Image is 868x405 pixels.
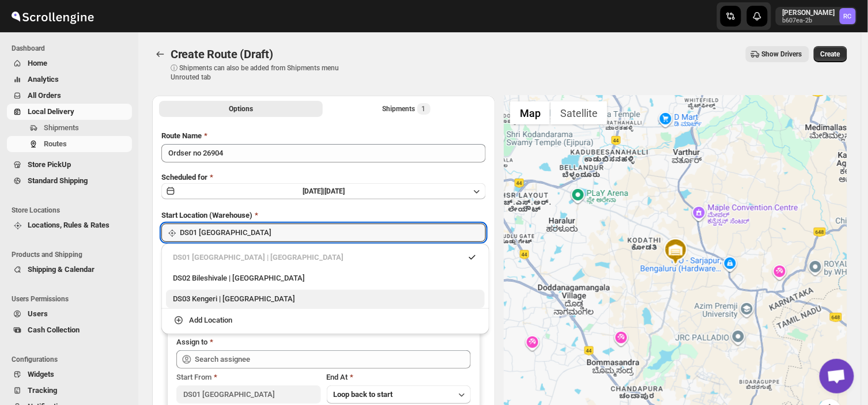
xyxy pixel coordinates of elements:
span: Scheduled for [161,173,207,181]
button: Tracking [7,383,132,399]
button: Home [7,55,132,71]
p: ⓘ Shipments can also be added from Shipments menu Unrouted tab [171,63,352,82]
li: DS02 Bileshivale [161,267,489,287]
span: Locations, Rules & Rates [28,221,110,229]
span: Store PickUp [28,160,71,169]
span: [DATE] [324,187,345,195]
span: Rahul Chopra [840,8,856,24]
span: Store Locations [12,206,133,215]
img: ScrollEngine [9,2,96,31]
span: Route Name [161,131,202,140]
button: Routes [7,136,132,152]
div: DS02 Bileshivale | [GEOGRAPHIC_DATA] [173,272,478,284]
button: Locations, Rules & Rates [7,217,132,233]
button: [DATE]|[DATE] [161,183,486,199]
span: Start Location (Warehouse) [161,211,252,219]
span: 1 [422,104,426,113]
span: Start From [176,373,212,381]
span: Standard Shipping [28,176,88,185]
span: Users Permissions [12,294,133,304]
p: b607ea-2b [783,17,835,24]
input: Search assignee [195,350,471,369]
div: DS03 Kengeri | [GEOGRAPHIC_DATA] [173,293,478,305]
a: Open chat [820,359,854,393]
span: Configurations [12,355,133,364]
span: Products and Shipping [12,250,133,259]
span: Shipments [44,123,79,132]
div: DS01 [GEOGRAPHIC_DATA] | [GEOGRAPHIC_DATA] [173,252,478,263]
button: Shipments [7,120,132,136]
span: Options [229,104,253,113]
div: Shipments [383,103,431,115]
button: User menu [776,7,857,25]
button: Users [7,306,132,322]
span: Cash Collection [28,325,80,334]
button: Shipping & Calendar [7,262,132,278]
li: DS01 Sarjapur [161,248,489,267]
button: Create [814,46,847,62]
button: Show satellite imagery [550,101,607,124]
button: Analytics [7,71,132,88]
span: Loop back to start [334,390,393,399]
span: Users [28,309,48,318]
button: Cash Collection [7,322,132,338]
span: Tracking [28,386,57,395]
button: Loop back to start [327,385,471,404]
input: Eg: Bengaluru Route [161,144,486,162]
span: Routes [44,139,67,148]
div: Add Location [189,315,232,326]
span: Home [28,59,47,67]
span: Create [821,50,840,59]
span: Widgets [28,370,54,378]
span: All Orders [28,91,61,100]
button: All Orders [7,88,132,104]
span: [DATE] | [303,187,324,195]
li: DS03 Kengeri [161,287,489,309]
text: RC [844,13,852,20]
button: All Route Options [159,101,323,117]
div: Assign to [176,336,207,348]
span: Dashboard [12,44,133,53]
span: Create Route (Draft) [171,47,273,61]
button: Show Drivers [746,46,809,62]
button: Routes [152,46,168,62]
button: Widgets [7,366,132,383]
span: Analytics [28,75,59,84]
span: Shipping & Calendar [28,265,95,274]
button: Show street map [510,101,550,124]
div: End At [327,372,471,383]
span: Show Drivers [762,50,802,59]
button: Selected Shipments [325,101,489,117]
p: [PERSON_NAME] [783,8,835,17]
input: Search location [180,224,486,242]
span: Local Delivery [28,107,74,116]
